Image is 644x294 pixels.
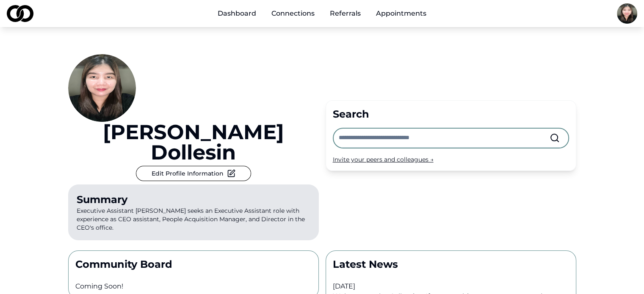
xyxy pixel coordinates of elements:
[369,5,433,22] a: Appointments
[68,54,136,122] img: c5a994b8-1df4-4c55-a0c5-fff68abd3c00-Kim%20Headshot-profile_picture.jpg
[68,122,319,162] a: [PERSON_NAME] Dollesin
[333,107,569,121] div: Search
[68,184,319,240] p: Executive Assistant [PERSON_NAME] seeks an Executive Assistant role with experience as CEO assist...
[333,155,569,164] div: Invite your peers and colleagues →
[617,3,637,24] img: c5a994b8-1df4-4c55-a0c5-fff68abd3c00-Kim%20Headshot-profile_picture.jpg
[7,5,33,22] img: logo
[75,281,312,291] p: Coming Soon!
[75,258,312,271] p: Community Board
[77,193,310,206] div: Summary
[211,5,433,22] nav: Main
[323,5,368,22] a: Referrals
[136,166,251,181] button: Edit Profile Information
[211,5,263,22] a: Dashboard
[333,258,569,271] p: Latest News
[265,5,321,22] a: Connections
